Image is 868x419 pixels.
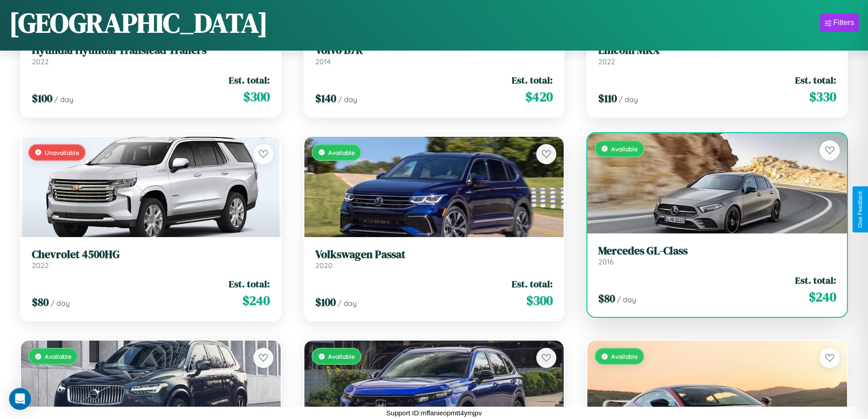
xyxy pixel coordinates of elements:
[338,299,357,308] span: / day
[598,91,617,106] span: $ 110
[598,44,836,66] a: Lincoln MKX2022
[315,248,553,270] a: Volkswagen Passat2020
[809,88,836,106] span: $ 330
[32,248,270,270] a: Chevrolet 4500HG2022
[526,291,553,310] span: $ 300
[525,88,553,106] span: $ 420
[9,4,268,41] h1: [GEOGRAPHIC_DATA]
[9,388,31,410] div: Open Intercom Messenger
[315,295,336,310] span: $ 100
[32,261,49,270] span: 2022
[598,291,615,306] span: $ 80
[598,257,614,266] span: 2016
[315,44,553,57] h3: Volvo B7R
[242,291,270,310] span: $ 240
[315,248,553,261] h3: Volkswagen Passat
[32,295,49,310] span: $ 80
[32,91,52,106] span: $ 100
[328,352,355,360] span: Available
[611,145,638,153] span: Available
[45,149,79,156] span: Unavailable
[833,18,854,27] div: Filters
[820,14,859,32] button: Filters
[32,44,270,66] a: Hyundai Hyundai Translead Trailers2022
[795,274,836,287] span: Est. total:
[32,44,270,57] h3: Hyundai Hyundai Translead Trailers
[598,244,836,267] a: Mercedes GL-Class2016
[315,44,553,66] a: Volvo B7R2014
[795,73,836,87] span: Est. total:
[229,73,270,87] span: Est. total:
[617,295,636,304] span: / day
[32,57,49,66] span: 2022
[512,73,553,87] span: Est. total:
[598,44,836,57] h3: Lincoln MKX
[857,191,863,228] div: Give Feedback
[598,57,615,66] span: 2022
[611,352,638,360] span: Available
[386,407,482,419] p: Support ID: mffanieopmtt4ymjpv
[45,352,72,360] span: Available
[32,248,270,261] h3: Chevrolet 4500HG
[54,95,73,104] span: / day
[315,261,333,270] span: 2020
[328,149,355,156] span: Available
[809,288,836,306] span: $ 240
[229,277,270,290] span: Est. total:
[619,95,638,104] span: / day
[51,299,70,308] span: / day
[512,277,553,290] span: Est. total:
[315,57,331,66] span: 2014
[338,95,357,104] span: / day
[598,244,836,258] h3: Mercedes GL-Class
[315,91,336,106] span: $ 140
[243,88,270,106] span: $ 300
